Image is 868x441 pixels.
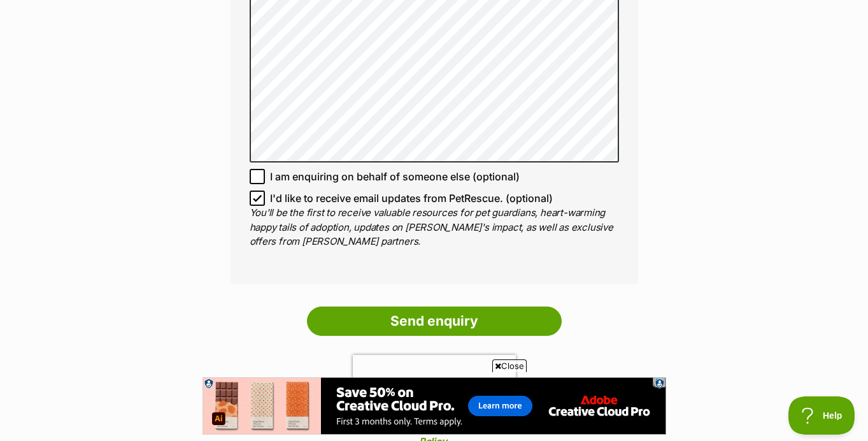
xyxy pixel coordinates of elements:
span: I'd like to receive email updates from PetRescue. (optional) [270,191,553,206]
span: I am enquiring on behalf of someone else (optional) [270,169,520,184]
p: You'll be the first to receive valuable resources for pet guardians, heart-warming happy tails of... [250,206,619,249]
iframe: reCAPTCHA [353,355,516,393]
span: Close [492,359,527,372]
iframe: Help Scout Beacon - Open [788,396,855,435]
input: Send enquiry [307,307,562,336]
iframe: Advertisement [203,377,666,435]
